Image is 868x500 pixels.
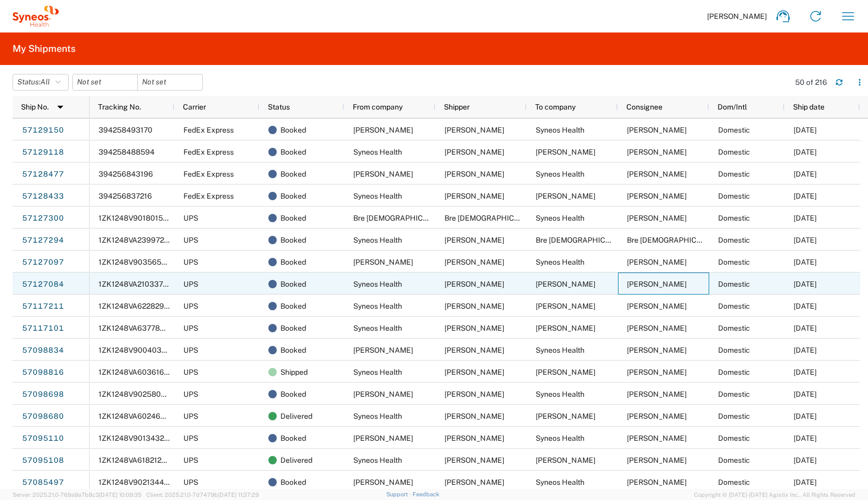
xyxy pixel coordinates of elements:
a: 57128433 [21,188,64,204]
span: Tracking No. [98,103,141,111]
span: Cherisha Shah [627,412,687,420]
span: Status [268,103,290,111]
span: Booked [280,317,306,339]
a: 57098834 [21,342,64,358]
span: Ayman Abboud [444,456,504,464]
span: 1ZK1248V9018015821 [99,214,175,222]
span: To company [535,103,576,111]
span: Syneos Health [353,280,402,288]
span: Booked [280,251,306,273]
span: Domestic [718,280,750,288]
span: Booked [280,383,306,405]
span: UPS [183,456,198,464]
a: 57127097 [21,254,64,270]
a: Feedback [413,491,439,497]
span: Ayman Abboud [444,148,504,156]
a: 57128477 [21,166,64,182]
span: Brittany Eldridge [444,478,504,486]
span: Bre Christian [627,236,721,244]
span: Shipper [444,103,470,111]
span: Scott Swingle [353,346,413,354]
span: FedEx Express [183,170,234,178]
span: Tracy Bittner [627,324,687,332]
span: Claire Flint-Anderson [444,258,504,266]
a: 57117211 [21,298,64,314]
span: UPS [183,280,198,288]
a: 57127084 [21,276,64,292]
a: 57095110 [21,430,64,447]
span: 10/10/2025 [794,456,817,464]
span: Beth Sutton [536,456,595,464]
span: 1ZK1248VA618212372 [99,456,175,464]
span: Ayman Abboud [627,346,687,354]
span: Ayman Abboud [627,214,687,222]
span: 1ZK1248VA603616964 [99,368,178,376]
span: Christine Bougard [627,148,687,156]
span: Syneos Health [536,434,584,442]
span: Domestic [718,148,750,156]
span: Booked [280,141,306,163]
span: Cherisha Shah [353,390,413,398]
span: Domestic [718,192,750,200]
span: Ayman Abboud [627,126,687,134]
span: Syneos Health [536,214,584,222]
span: Claire Flint-Anderson [353,258,413,266]
span: Domestic [718,390,750,398]
span: 10/14/2025 [794,236,817,244]
span: Syneos Health [353,236,402,244]
span: Liv Sahian [353,170,413,178]
span: Syneos Health [536,126,584,134]
span: Booked [280,119,306,141]
span: Ship No. [21,103,49,111]
a: 57095108 [21,452,64,469]
span: 1ZK1248VA637789241 [99,324,177,332]
span: Domestic [718,346,750,354]
span: 1ZK1248VA239972297 [99,236,177,244]
input: Not set [73,74,137,90]
a: 57127294 [21,232,64,248]
span: Server: 2025.21.0-769a9a7b8c3 [13,492,142,498]
span: UPS [183,434,198,442]
button: Status:All [13,74,69,91]
span: Bre Christian [536,236,630,244]
span: UPS [183,478,198,486]
img: arrow-dropdown.svg [52,99,69,115]
span: Syneos Health [536,478,584,486]
span: 1ZK1248V9004030572 [99,346,179,354]
span: Delivered [280,449,312,471]
span: Booked [280,339,306,361]
span: [PERSON_NAME] [707,12,767,21]
a: 57127300 [21,210,64,226]
span: Domestic [718,236,750,244]
span: Syneos Health [353,192,402,200]
span: [DATE] 11:37:29 [218,492,259,498]
span: 1ZK1248VA602465950 [99,412,179,420]
a: 57098698 [21,386,64,403]
span: Beth Sutton [627,456,687,464]
span: Booked [280,163,306,185]
span: Ayman Abboud [444,280,504,288]
span: FedEx Express [183,148,234,156]
span: Christine Bougard [353,126,413,134]
span: Domestic [718,412,750,420]
span: 1ZK1248V9035651281 [99,258,177,266]
span: UPS [183,346,198,354]
span: Ayman Abboud [444,324,504,332]
span: Syneos Health [353,324,402,332]
span: Booked [280,295,306,317]
span: Booked [280,229,306,251]
span: Ayman Abboud [444,192,504,200]
span: Beth Sutton [353,434,413,442]
span: Domestic [718,324,750,332]
span: Ayman Abboud [627,170,687,178]
span: Booked [280,207,306,229]
span: Syneos Health [536,170,584,178]
span: 394258488594 [99,148,155,156]
span: Brittany Eldridge [353,478,413,486]
span: Scott Swingle [444,346,504,354]
span: Ayman Abboud [627,390,687,398]
a: 57129118 [21,144,64,160]
span: Claire Flint-Anderson [627,280,687,288]
span: Copyright © [DATE]-[DATE] Agistix Inc., All Rights Reserved [694,490,855,499]
span: Domestic [718,368,750,376]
